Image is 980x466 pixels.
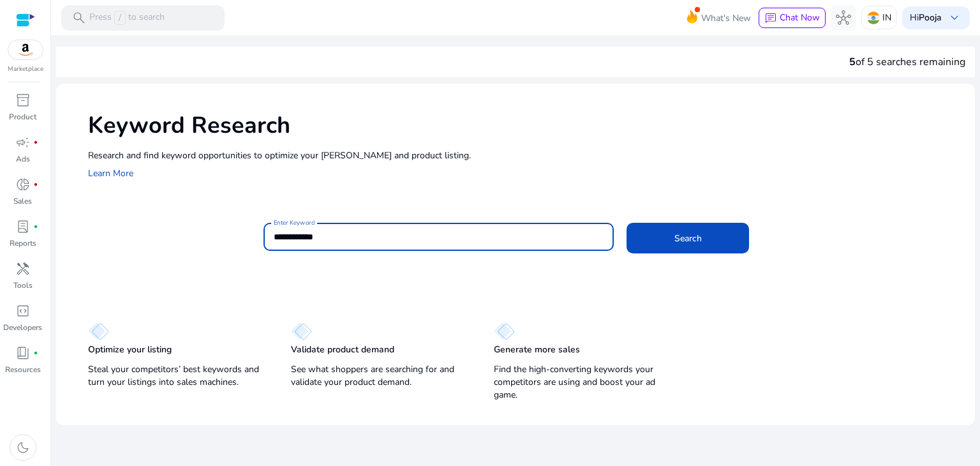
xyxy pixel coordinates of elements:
span: fiber_manual_record [33,182,38,187]
span: chat [764,12,777,25]
span: dark_mode [15,440,31,455]
p: Sales [13,195,32,207]
span: fiber_manual_record [33,224,38,229]
p: Validate product demand [291,343,394,356]
b: Pooja [919,11,942,24]
p: IN [882,6,891,29]
p: Optimize your listing [88,343,172,356]
a: Learn More [88,167,133,179]
p: Product [9,111,36,123]
span: campaign [15,135,31,150]
span: fiber_manual_record [33,140,38,145]
div: of 5 searches remaining [849,54,965,70]
h1: Keyword Research [88,112,962,139]
p: Tools [13,280,33,291]
button: chatChat Now [759,8,826,28]
p: Steal your competitors’ best keywords and turn your listings into sales machines. [88,363,265,389]
img: in.svg [867,11,880,24]
img: diamond.svg [291,322,312,340]
span: What's New [701,7,751,29]
p: See what shoppers are searching for and validate your product demand. [291,363,468,389]
span: fiber_manual_record [33,350,38,356]
span: Search [674,232,702,245]
img: diamond.svg [88,322,109,340]
span: Chat Now [780,11,820,24]
p: Research and find keyword opportunities to optimize your [PERSON_NAME] and product listing. [88,149,962,162]
span: inventory_2 [15,93,31,108]
p: Ads [16,153,30,165]
button: Search [627,223,749,253]
span: hub [836,10,851,26]
span: handyman [15,261,31,276]
span: 5 [849,55,856,69]
img: diamond.svg [494,322,515,340]
img: amazon.svg [8,40,43,59]
span: lab_profile [15,219,31,234]
button: hub [831,5,856,31]
p: Marketplace [8,64,43,74]
span: keyboard_arrow_down [947,10,962,26]
p: Find the high-converting keywords your competitors are using and boost your ad game. [494,363,671,402]
p: Reports [10,237,36,249]
span: book_4 [15,345,31,361]
span: / [114,11,126,25]
p: Resources [5,364,41,375]
p: Developers [3,322,42,333]
span: code_blocks [15,303,31,319]
span: donut_small [15,177,31,192]
span: search [71,10,87,26]
p: Hi [910,13,942,22]
p: Generate more sales [494,343,580,356]
p: Press to search [89,11,165,25]
mat-label: Enter Keyword [274,218,315,227]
